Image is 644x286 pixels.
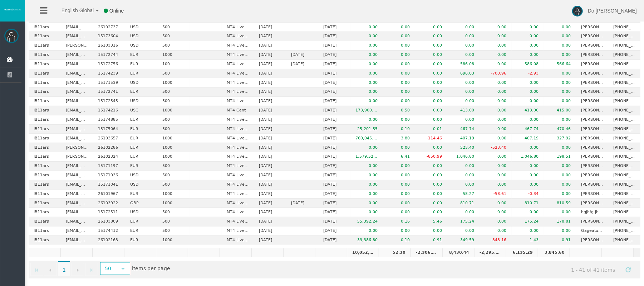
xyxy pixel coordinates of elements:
[512,152,544,162] td: 1,046.80
[544,87,576,97] td: 0.00
[350,69,383,78] td: 0.00
[415,171,447,180] td: 0.00
[93,180,125,190] td: 15171041
[383,162,415,171] td: 0.00
[29,69,61,78] td: IB11ars
[29,32,61,41] td: IB11ars
[157,32,190,41] td: 500
[544,23,576,32] td: 0.00
[318,78,350,87] td: [DATE]
[61,162,93,171] td: [EMAIL_ADDRESS][DOMAIN_NAME]
[608,171,640,180] td: [PHONE_NUMBER]
[447,69,480,78] td: 698.03
[608,23,640,32] td: [PHONE_NUMBER]
[254,60,286,69] td: [DATE]
[608,106,640,115] td: [PHONE_NUMBER]
[447,87,480,97] td: 0.00
[576,134,608,143] td: [PERSON_NAME]
[544,115,576,125] td: 0.00
[254,125,286,134] td: [DATE]
[512,60,544,69] td: 586.08
[222,115,254,125] td: MT4 LiveFloatingSpreadAccount
[318,143,350,152] td: [DATE]
[254,106,286,115] td: [DATE]
[93,125,125,134] td: 15175064
[254,115,286,125] td: [DATE]
[415,115,447,125] td: 0.00
[512,106,544,115] td: 413.00
[157,60,190,69] td: 100
[608,60,640,69] td: [PHONE_NUMBER]
[61,97,93,106] td: [EMAIL_ADDRESS][DOMAIN_NAME]
[157,51,190,60] td: 1000
[125,60,157,69] td: EUR
[350,60,383,69] td: 0.00
[544,60,576,69] td: 566.64
[350,162,383,171] td: 0.00
[125,134,157,143] td: EUR
[222,134,254,143] td: MT4 LiveFixedSpreadAccount
[350,87,383,97] td: 0.00
[576,51,608,60] td: [PERSON_NAME]
[61,60,93,69] td: [EMAIL_ADDRESS][DOMAIN_NAME]
[512,162,544,171] td: 0.00
[383,171,415,180] td: 0.00
[222,87,254,97] td: MT4 LiveFloatingSpreadAccount
[383,134,415,143] td: 3.80
[576,115,608,125] td: [PERSON_NAME]
[93,87,125,97] td: 15172741
[125,171,157,180] td: USD
[61,106,93,115] td: [EMAIL_ADDRESS][DOMAIN_NAME]
[576,162,608,171] td: [PERSON_NAME]
[350,41,383,51] td: 0.00
[125,78,157,87] td: USD
[93,106,125,115] td: 15174216
[157,171,190,180] td: 500
[608,78,640,87] td: [PHONE_NUMBER]
[125,152,157,162] td: EUR
[61,180,93,190] td: [EMAIL_ADDRESS][DOMAIN_NAME]
[350,171,383,180] td: 0.00
[125,162,157,171] td: EUR
[608,134,640,143] td: [PHONE_NUMBER]
[480,143,512,152] td: -523.40
[125,106,157,115] td: USC
[447,23,480,32] td: 0.00
[480,23,512,32] td: 0.00
[125,115,157,125] td: EUR
[61,152,93,162] td: [PERSON_NAME][EMAIL_ADDRESS][PERSON_NAME][DOMAIN_NAME]
[318,134,350,143] td: [DATE]
[29,134,61,143] td: IB11ars
[447,41,480,51] td: 0.00
[447,60,480,69] td: 586.08
[480,106,512,115] td: 0.00
[286,51,318,60] td: [DATE]
[125,23,157,32] td: USD
[350,97,383,106] td: 0.00
[415,23,447,32] td: 0.00
[480,32,512,41] td: 0.00
[29,162,61,171] td: IB11ars
[254,134,286,143] td: [DATE]
[480,69,512,78] td: -700.96
[608,125,640,134] td: [PHONE_NUMBER]
[576,106,608,115] td: [PERSON_NAME] amhimed
[222,78,254,87] td: MT4 LiveFloatingSpreadAccount
[318,23,350,32] td: [DATE]
[415,32,447,41] td: 0.00
[29,171,61,180] td: IB11ars
[61,134,93,143] td: [EMAIL_ADDRESS][DOMAIN_NAME]
[576,143,608,152] td: [PERSON_NAME]
[125,41,157,51] td: USD
[61,69,93,78] td: [EMAIL_ADDRESS][DOMAIN_NAME]
[93,143,125,152] td: 26102286
[61,171,93,180] td: [EMAIL_ADDRESS][DOMAIN_NAME]
[29,115,61,125] td: IB11ars
[318,69,350,78] td: [DATE]
[576,125,608,134] td: [PERSON_NAME]
[318,171,350,180] td: [DATE]
[512,115,544,125] td: 0.00
[350,115,383,125] td: 0.00
[254,152,286,162] td: [DATE]
[125,143,157,152] td: EUR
